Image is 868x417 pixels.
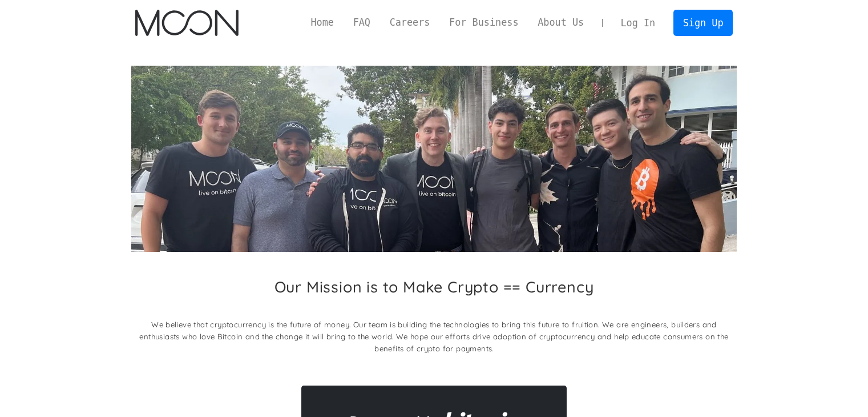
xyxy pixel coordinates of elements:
[528,15,594,30] a: About Us
[274,278,594,296] h2: Our Mission is to Make Crypto == Currency
[439,15,528,30] a: For Business
[344,15,380,30] a: FAQ
[301,15,344,30] a: Home
[135,10,239,36] img: Moon Logo
[611,10,665,35] a: Log In
[380,15,439,30] a: Careers
[673,10,733,35] a: Sign Up
[131,319,737,355] p: We believe that cryptocurrency is the future of money. Our team is building the technologies to b...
